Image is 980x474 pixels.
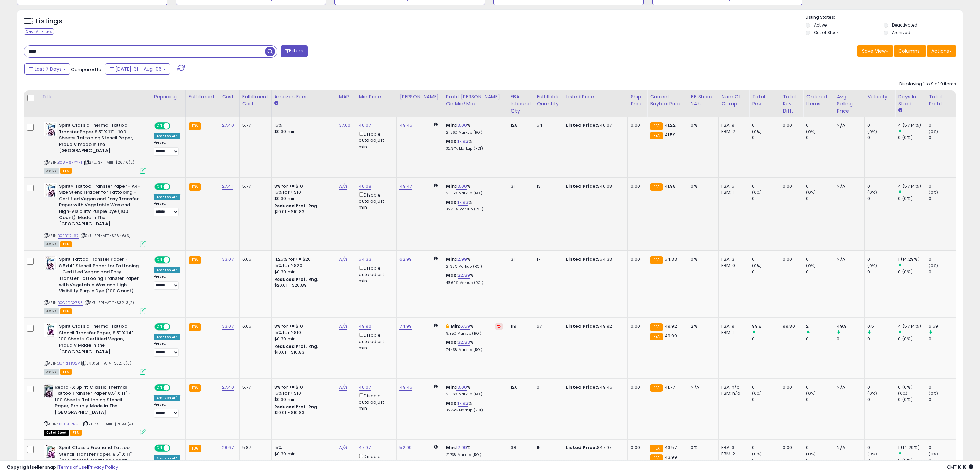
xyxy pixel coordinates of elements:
div: Amazon AI * [154,334,180,340]
a: 37.00 [339,122,351,129]
div: Min Price [359,93,394,100]
div: Disable auto adjust min [359,191,391,211]
p: 32.36% Markup (ROI) [446,207,503,212]
a: B0C2DDX783 [58,300,83,306]
div: Velocity [867,93,892,100]
a: 46.07 [359,122,371,129]
div: Num of Comp. [721,93,746,107]
a: 62.99 [399,256,412,263]
small: FBA [650,333,663,340]
a: Privacy Policy [88,464,118,470]
a: Terms of Use [58,464,87,470]
span: Last 7 Days [35,66,62,72]
div: $20.01 - $20.89 [274,283,331,288]
a: 13.00 [456,183,467,190]
div: Disable auto adjust min [359,331,391,351]
label: Archived [892,30,910,35]
div: ASIN: [44,323,146,374]
p: 43.60% Markup (ROI) [446,281,503,285]
div: 0 [929,135,956,141]
div: 0 [929,122,956,129]
small: (0%) [752,129,762,134]
div: 0 [752,183,780,189]
div: 0 [537,384,558,390]
div: N/A [837,122,859,129]
div: Disable auto adjust min [359,130,391,150]
div: Days In Stock [898,93,923,107]
div: 5.77 [242,384,266,390]
div: Preset: [154,341,180,357]
span: FBA [60,241,72,247]
div: $10.01 - $10.83 [274,350,331,355]
label: Active [814,22,827,28]
div: 1 (14.29%) [898,256,926,263]
div: $46.08 [566,183,622,189]
div: 4 (57.14%) [898,323,926,329]
b: Listed Price: [566,122,597,129]
div: 0 [867,196,895,202]
div: Amazon AI * [154,267,180,273]
div: 17 [537,256,558,263]
span: 49.99 [665,333,677,339]
div: $0.30 min [274,196,331,202]
a: 12.99 [456,256,467,263]
div: % [446,323,503,336]
small: FBA [189,183,201,191]
small: FBA [650,132,663,139]
a: 17.92 [458,138,468,145]
div: Total Profit [929,93,953,107]
div: N/A [837,256,859,263]
div: 8% for <= $10 [274,384,331,390]
div: 6.05 [242,323,266,329]
p: Listing States: [806,14,963,21]
a: 54.33 [359,256,371,263]
div: 0 [752,122,780,129]
div: 0.00 [783,122,798,129]
div: 4 (57.14%) [898,122,926,129]
div: FBA inbound Qty [511,93,531,115]
a: B08M6FYYFT [58,159,82,165]
a: 27.40 [222,122,234,129]
div: % [446,199,503,212]
p: 32.34% Markup (ROI) [446,146,503,151]
p: 21.85% Markup (ROI) [446,191,503,196]
a: N/A [339,256,347,263]
div: 0 [837,336,864,342]
div: 6.59 [929,323,956,329]
div: $49.92 [566,323,622,329]
small: FBA [650,122,663,130]
div: Title [42,93,148,100]
div: FBM: 0 [721,263,744,269]
div: 49.9 [837,323,864,329]
small: (0%) [806,263,816,268]
div: Fulfillment Cost [242,93,268,107]
div: 0 [806,256,834,263]
div: 0 [752,336,780,342]
span: FBA [60,369,72,375]
b: Reduced Prof. Rng. [274,343,319,349]
div: 15% [274,122,331,129]
div: 5.77 [242,183,266,189]
div: 8% for <= $10 [274,323,331,329]
span: OFF [169,184,180,189]
small: (0%) [867,129,877,134]
div: FBA: 5 [721,183,744,189]
a: 47.97 [359,444,371,451]
span: | SKU: SPT-A1141-$32.13(2) [84,300,134,305]
span: 54.33 [665,256,677,263]
a: 49.45 [399,384,412,391]
div: 0% [691,256,713,263]
b: Max: [446,339,458,345]
small: (0%) [867,263,877,268]
span: FBA [60,308,72,314]
div: 11.25% for <= $20 [274,256,331,263]
div: 0 (0%) [898,135,926,141]
div: $0.30 min [274,129,331,135]
div: 0% [691,122,713,129]
a: 17.92 [458,400,468,407]
h5: Listings [36,17,62,26]
div: 119 [511,323,529,329]
div: $46.07 [566,122,622,129]
a: 13.00 [456,122,467,129]
div: 0 [867,256,895,263]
